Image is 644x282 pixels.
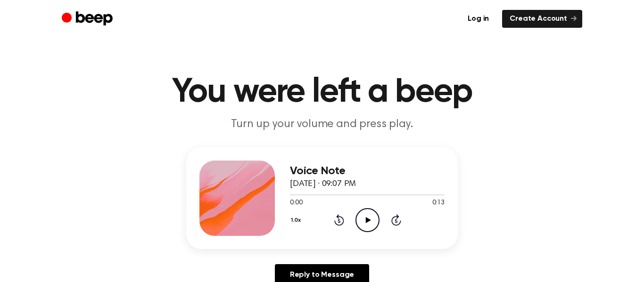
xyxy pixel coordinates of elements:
button: 1.0x [290,212,305,228]
span: 0:13 [432,198,445,208]
a: Log in [460,10,496,28]
p: Turn up your volume and press play. [141,117,503,132]
a: Beep [62,10,115,28]
a: Create Account [502,10,582,28]
h3: Voice Note [290,165,445,177]
span: 0:00 [290,198,302,208]
span: [DATE] · 09:07 PM [290,180,356,188]
h1: You were left a beep [81,75,563,109]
